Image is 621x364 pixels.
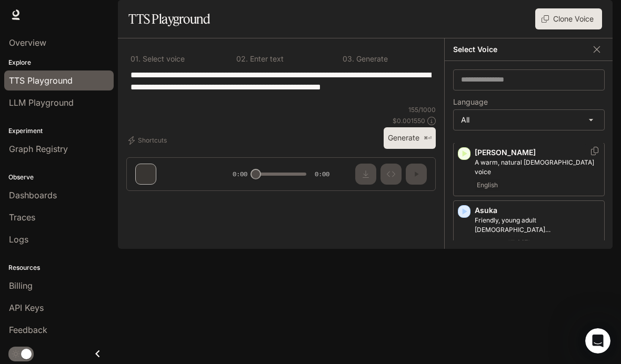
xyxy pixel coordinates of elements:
button: Shortcuts [126,132,171,149]
p: ⌘⏎ [424,135,432,141]
p: Language [453,98,488,106]
span: English [475,179,500,191]
p: 155 / 1000 [408,105,436,114]
p: Asuka [475,205,600,216]
p: A warm, natural female voice [475,158,600,177]
div: All [454,110,604,130]
p: [PERSON_NAME] [475,147,600,158]
p: Friendly, young adult Japanese female voice [475,216,600,235]
p: Generate [354,55,388,63]
span: Japanese (日本語) [475,237,533,249]
iframe: Intercom live chat [585,328,610,353]
p: Enter text [248,55,284,63]
button: Generate⌘⏎ [384,127,436,149]
p: 0 1 . [131,55,141,63]
h1: TTS Playground [128,8,210,29]
p: 0 2 . [236,55,248,63]
p: 0 3 . [343,55,354,63]
button: Clone Voice [535,8,602,29]
p: $ 0.001550 [393,116,425,125]
button: Copy Voice ID [589,147,600,155]
p: Select voice [141,55,185,63]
